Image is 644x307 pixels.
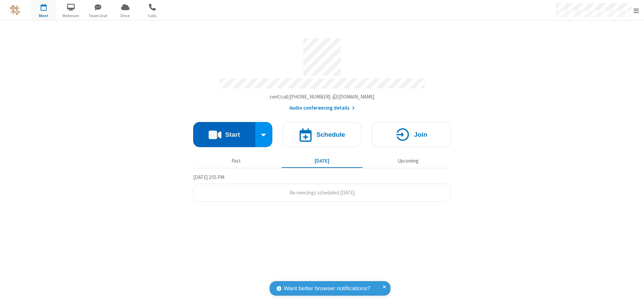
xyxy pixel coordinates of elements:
[289,189,355,196] span: No meetings scheduled [DATE]
[31,13,56,19] span: Meet
[193,174,224,180] span: [DATE] 2:55 PM
[255,122,273,147] div: Start conference options
[316,131,345,138] h4: Schedule
[193,173,451,202] section: Today's Meetings
[270,94,375,100] span: Copy my meeting room link
[193,122,255,147] button: Start
[113,13,138,19] span: Drive
[414,131,427,138] h4: Join
[10,5,20,15] img: QA Selenium DO NOT DELETE OR CHANGE
[627,290,639,302] iframe: Chat
[225,131,240,138] h4: Start
[368,155,448,167] button: Upcoming
[282,155,363,167] button: [DATE]
[282,122,362,147] button: Schedule
[193,33,451,112] section: Account details
[284,284,370,293] span: Want better browser notifications?
[86,13,111,19] span: Team Chat
[140,13,165,19] span: Calls
[289,104,355,112] button: Audio conferencing details
[196,155,277,167] button: Past
[58,13,84,19] span: Webinars
[372,122,451,147] button: Join
[270,93,375,101] button: Copy my meeting room linkCopy my meeting room link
